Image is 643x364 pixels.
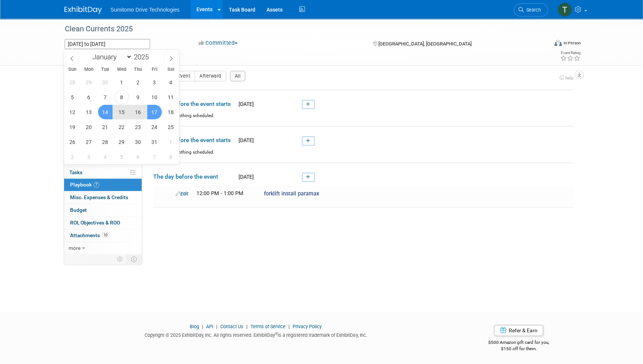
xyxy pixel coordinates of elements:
span: ROI, Objectives & ROO [70,220,120,226]
td: Personalize Event Tab Strip [114,254,127,264]
button: Committed [196,39,240,47]
button: Event [173,71,195,81]
span: October 31, 2025 [147,135,162,149]
span: October 30, 2025 [131,135,145,149]
span: October 12, 2025 [65,105,80,119]
span: November 5, 2025 [114,150,129,164]
span: Fri [146,67,163,72]
span: October 4, 2025 [164,75,178,90]
span: | [200,324,205,329]
span: 2 days before the event starts [153,136,235,144]
span: October 8, 2025 [114,90,129,104]
span: Sat [163,67,179,72]
div: $150 off for them. [458,346,579,352]
a: Misc. Expenses & Credits [64,191,142,204]
a: more [64,242,142,254]
span: September 29, 2025 [82,75,96,90]
span: October 7, 2025 [98,90,113,104]
span: 12:00 PM - 1:00 PM [196,190,243,197]
a: Edit [176,191,188,197]
a: Terms of Service [250,324,286,329]
span: Thu [130,67,146,72]
img: Taylor Mobley [558,3,572,17]
span: [DATE] [236,101,254,107]
span: forklift install paramax [264,191,319,197]
span: November 4, 2025 [98,150,113,164]
span: October 3, 2025 [147,75,162,90]
input: Year [132,53,154,61]
div: Event Format [504,39,581,50]
span: October 1, 2025 [114,75,129,90]
span: October 23, 2025 [131,120,145,134]
span: October 11, 2025 [164,90,178,104]
a: Contact Us [220,324,243,329]
span: [DATE] [236,137,254,143]
span: November 3, 2025 [82,150,96,164]
span: Wed [113,67,130,72]
button: All [230,71,246,81]
span: Mon [81,67,97,72]
a: Privacy Policy [293,324,322,329]
span: November 8, 2025 [164,150,178,164]
span: October 16, 2025 [131,105,145,119]
sup: ® [275,332,278,336]
a: Search [514,3,548,16]
span: help [565,75,573,81]
span: October 9, 2025 [131,90,145,104]
a: ROI, Objectives & ROO [64,217,142,229]
span: Sumitomo Drive Technologies [111,7,180,13]
span: 3 days before the event starts [153,100,235,108]
span: October 21, 2025 [98,120,113,134]
img: Format-Inperson.png [554,40,562,46]
span: October 29, 2025 [114,135,129,149]
span: | [245,324,249,329]
span: October 18, 2025 [164,105,178,119]
span: October 24, 2025 [147,120,162,134]
span: October 28, 2025 [98,135,113,149]
a: Attachments10 [64,229,142,242]
span: Attachments [70,232,109,238]
span: [DATE] [236,174,254,180]
a: Blog [190,324,199,329]
span: October 2, 2025 [131,75,145,90]
span: Budget [70,207,87,213]
span: | [214,324,219,329]
select: Month [89,52,132,62]
span: [GEOGRAPHIC_DATA], [GEOGRAPHIC_DATA] [378,41,472,47]
span: October 17, 2025 [147,105,162,119]
span: Search [524,7,541,13]
span: November 6, 2025 [131,150,145,164]
div: $500 Amazon gift card for you, [458,335,579,352]
span: October 6, 2025 [82,90,96,104]
td: Toggle Event Tabs [126,254,142,264]
a: API [206,324,213,329]
span: October 13, 2025 [82,105,96,119]
div: In-Person [563,40,580,46]
button: Afterward [195,71,226,81]
span: October 20, 2025 [82,120,96,134]
a: Playbook7 [64,179,142,191]
span: October 19, 2025 [65,120,80,134]
span: September 30, 2025 [98,75,113,90]
a: Refer & Earn [494,325,543,336]
span: 10 [102,232,109,238]
input: Event Start Date - End Date [64,39,150,49]
span: November 2, 2025 [65,150,80,164]
span: September 28, 2025 [65,75,80,90]
span: October 27, 2025 [82,135,96,149]
span: more [69,245,81,251]
span: Tasks [69,169,82,175]
div: Event Rating [560,51,580,55]
div: Nothing scheduled. [153,113,573,126]
span: 7 [94,182,99,188]
span: | [287,324,291,329]
span: The day before the event [153,173,235,181]
span: October 10, 2025 [147,90,162,104]
span: October 22, 2025 [114,120,129,134]
div: Clean Currents 2025 [62,22,537,36]
span: Misc. Expenses & Credits [70,194,128,200]
div: Nothing scheduled. [153,149,573,162]
img: ExhibitDay [64,6,102,14]
span: October 25, 2025 [164,120,178,134]
span: Tue [97,67,113,72]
